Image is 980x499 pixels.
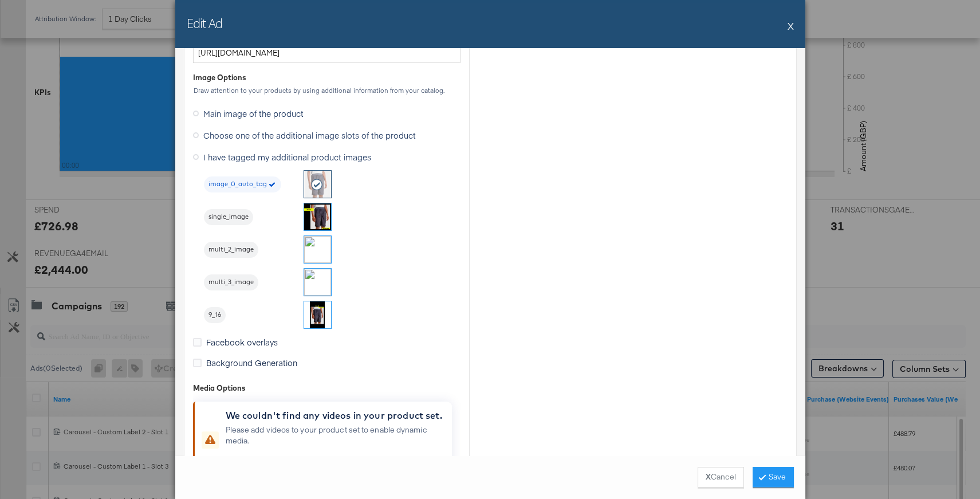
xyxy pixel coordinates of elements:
span: Main image of the product [203,108,304,119]
span: I have tagged my additional product images [203,151,371,163]
input: Add URL that will be shown to people who see your ad [193,42,461,64]
img: e_colorize%2Cco_rgb: [304,236,331,263]
span: Add Anyway [226,455,278,469]
div: 9_16 [204,307,226,323]
div: Image Options [193,72,246,83]
strong: X [706,472,711,482]
img: fl_layer_apply%2Cg_cen [304,269,331,296]
img: OuaUE3JdD5vLAw8vXt4v4Q.jpg [304,301,331,328]
div: single_image [204,209,253,225]
span: multi_2_image [204,245,258,254]
span: 9_16 [204,311,226,320]
button: Save [753,467,794,488]
span: Choose one of the additional image slots of the product [203,129,416,141]
button: XCancel [698,467,744,488]
div: We couldn't find any videos in your product set. [226,408,447,422]
h2: Edit Ad [187,14,222,32]
div: Media Options [193,383,461,394]
div: Draw attention to your products by using additional information from your catalog. [193,87,461,95]
div: Please add videos to your product set to enable dynamic media. [226,425,447,471]
div: multi_2_image [204,242,258,258]
span: single_image [204,213,253,222]
button: X [788,14,794,37]
span: multi_3_image [204,278,258,287]
span: image_0_auto_tag [204,180,281,189]
div: multi_3_image [204,274,258,290]
div: image_0_auto_tag [204,176,281,192]
span: Background Generation [206,357,297,368]
img: X6jn4xKltb3Cn0bVzACGew.jpg [304,203,331,230]
span: Facebook overlays [206,336,278,348]
button: Add Anyway [222,453,283,471]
